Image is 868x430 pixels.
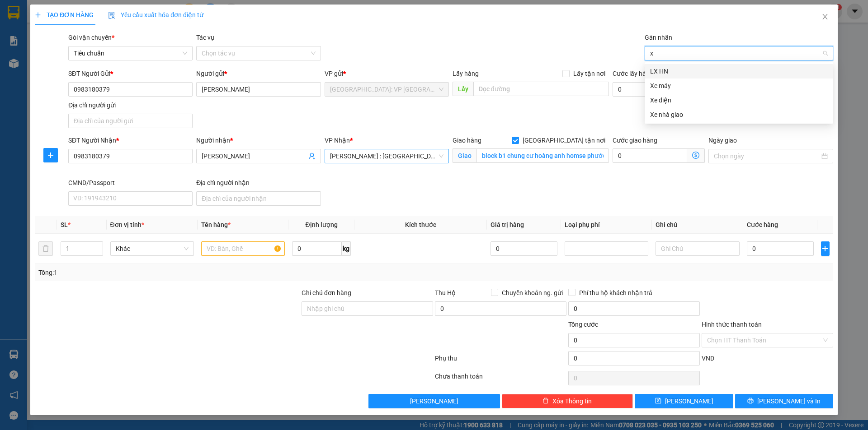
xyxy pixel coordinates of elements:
[702,321,762,328] label: Hình thức thanh toán
[196,191,321,206] input: Địa chỉ của người nhận
[491,221,524,228] span: Giá trị hàng
[519,135,609,145] span: [GEOGRAPHIC_DATA] tận nơi
[201,221,231,228] span: Tên hàng
[747,221,778,228] span: Cước hàng
[68,178,193,188] div: CMND/Passport
[645,79,833,93] div: Xe máy
[44,152,57,159] span: plus
[108,12,115,19] img: icon
[645,34,672,41] label: Gán nhãn
[68,135,193,145] div: SĐT Người Nhận
[473,82,609,96] input: Dọc đường
[35,11,94,18] span: TẠO ĐƠN HÀNG
[342,241,351,256] span: kg
[650,48,655,59] input: Gán nhãn
[652,216,743,234] th: Ghi chú
[68,34,114,41] span: Gói vận chuyển
[747,398,754,405] span: printer
[708,137,737,144] label: Ngày giao
[498,288,566,298] span: Chuyển khoản ng. gửi
[410,396,458,406] span: [PERSON_NAME]
[821,241,830,256] button: plus
[405,221,436,228] span: Kích thước
[74,46,187,60] span: Tiêu chuẩn
[542,398,549,405] span: delete
[613,70,653,77] label: Cước lấy hàng
[491,241,558,256] input: 0
[110,221,144,228] span: Đơn vị tính
[38,241,53,256] button: delete
[108,11,203,18] span: Yêu cầu xuất hóa đơn điện tử
[35,12,41,18] span: plus
[576,288,656,298] span: Phí thu hộ khách nhận trả
[502,394,633,408] button: deleteXóa Thông tin
[453,137,481,144] span: Giao hàng
[476,148,609,163] input: Giao tận nơi
[325,137,350,144] span: VP Nhận
[434,371,567,387] div: Chưa thanh toán
[735,394,833,408] button: printer[PERSON_NAME] và In
[552,396,592,406] span: Xóa Thông tin
[196,178,321,188] div: Địa chỉ người nhận
[196,69,321,79] div: Người gửi
[453,70,479,77] span: Lấy hàng
[821,245,829,252] span: plus
[561,216,652,234] th: Loại phụ phí
[665,396,713,406] span: [PERSON_NAME]
[116,242,189,255] span: Khác
[196,135,321,145] div: Người nhận
[38,268,335,277] div: Tổng: 1
[43,148,58,162] button: plus
[812,5,838,30] button: Close
[821,13,829,20] span: close
[368,394,500,408] button: [PERSON_NAME]
[18,37,152,51] strong: (Công Ty TNHH Chuyển Phát Nhanh Bảo An - MST: 0109597835)
[650,110,828,120] div: Xe nhà giao
[613,82,705,97] input: Cước lấy hàng
[650,81,828,91] div: Xe máy
[305,221,337,228] span: Định lượng
[308,153,316,160] span: user-add
[68,100,193,110] div: Địa chỉ người gửi
[330,83,443,96] span: Hà Nội: VP Tây Hồ
[201,241,285,256] input: VD: Bàn, Ghế
[702,355,714,362] span: VND
[655,398,661,405] span: save
[757,396,821,406] span: [PERSON_NAME] và In
[453,82,473,96] span: Lấy
[19,13,151,34] strong: BIÊN NHẬN VẬN CHUYỂN BẢO AN EXPRESS
[570,69,609,79] span: Lấy tận nơi
[613,137,657,144] label: Cước giao hàng
[435,289,456,296] span: Thu Hộ
[568,321,598,328] span: Tổng cước
[656,241,739,256] input: Ghi Chú
[196,34,214,41] label: Tác vụ
[21,54,151,88] span: [PHONE_NUMBER] - [DOMAIN_NAME]
[635,394,733,408] button: save[PERSON_NAME]
[68,69,193,79] div: SĐT Người Gửi
[325,69,449,79] div: VP gửi
[453,148,476,163] span: Giao
[68,114,193,128] input: Địa chỉ của người gửi
[645,107,833,122] div: Xe nhà giao
[434,353,567,369] div: Phụ thu
[692,152,699,159] span: dollar-circle
[645,93,833,107] div: Xe điện
[650,95,828,105] div: Xe điện
[302,301,433,316] input: Ghi chú đơn hàng
[330,149,443,163] span: Hồ Chí Minh : Kho Quận 12
[302,289,351,296] label: Ghi chú đơn hàng
[650,66,828,76] div: LX HN
[645,64,833,79] div: LX HN
[613,148,687,163] input: Cước giao hàng
[714,151,819,161] input: Ngày giao
[61,221,68,228] span: SL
